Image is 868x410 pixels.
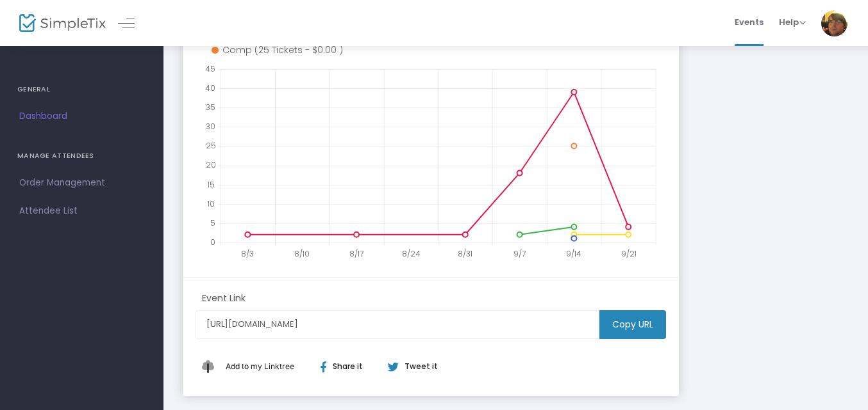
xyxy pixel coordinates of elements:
[19,108,144,125] span: Dashboard
[779,16,806,28] span: Help
[207,178,215,189] text: 15
[19,175,144,191] span: Order Management
[308,361,387,372] div: Share it
[621,248,637,259] text: 9/21
[206,159,216,170] text: 20
[202,292,246,305] m-panel-subtitle: Event Link
[567,248,582,259] text: 9/14
[735,6,764,38] span: Events
[294,248,310,259] text: 8/10
[205,63,215,74] text: 45
[599,310,666,339] m-button: Copy URL
[17,77,146,102] h4: GENERAL
[375,361,444,372] div: Tweet it
[241,248,254,259] text: 8/3
[403,248,421,259] text: 8/24
[202,360,222,372] img: linktree
[513,248,526,259] text: 9/7
[349,248,363,259] text: 8/17
[19,203,144,219] span: Attendee List
[458,248,472,259] text: 8/31
[210,217,215,228] text: 5
[226,361,294,371] span: Add to my Linktree
[206,140,216,151] text: 25
[17,143,146,169] h4: MANAGE ATTENDEES
[206,121,215,132] text: 30
[210,237,215,248] text: 0
[206,102,215,113] text: 35
[207,198,215,209] text: 10
[205,83,215,93] text: 40
[222,351,297,382] button: Add This to My Linktree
